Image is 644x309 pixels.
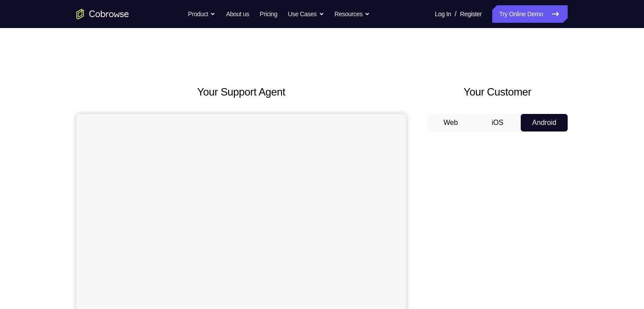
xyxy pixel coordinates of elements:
button: iOS [474,114,521,131]
h2: Your Customer [427,84,568,100]
a: Pricing [260,5,277,23]
button: Product [188,5,216,23]
a: Log In [435,5,451,23]
h2: Your Support Agent [76,84,406,100]
button: Android [521,114,568,131]
button: Web [427,114,474,131]
button: Resources [335,5,370,23]
a: About us [226,5,249,23]
a: Go to the home page [76,9,129,19]
a: Register [460,5,482,23]
a: Try Online Demo [492,5,568,23]
span: / [454,9,456,19]
button: Use Cases [288,5,324,23]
